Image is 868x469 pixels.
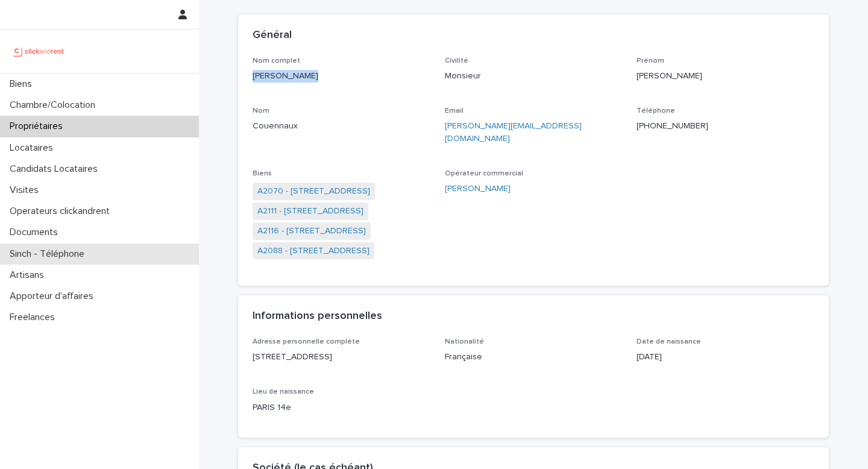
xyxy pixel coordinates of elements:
span: Date de naissance [637,338,701,345]
h2: Informations personnelles [253,310,382,323]
span: Biens [253,170,272,177]
p: Propriétaires [5,121,72,132]
p: Française [445,351,623,364]
span: Opérateur commercial [445,170,523,177]
p: Chambre/Colocation [5,99,105,111]
span: Nationalité [445,338,484,345]
a: A2111 - [STREET_ADDRESS] [257,205,363,218]
a: A2088 - [STREET_ADDRESS] [257,245,370,257]
a: A2070 - [STREET_ADDRESS] [257,185,370,198]
p: Sinch - Téléphone [5,248,94,260]
p: Couennaux [253,120,430,133]
span: Adresse personnelle complète [253,338,360,345]
p: Documents [5,227,68,238]
span: Téléphone [637,107,675,115]
a: [PERSON_NAME] [445,183,511,195]
h2: Général [253,29,292,42]
a: [PERSON_NAME][EMAIL_ADDRESS][DOMAIN_NAME] [445,122,582,143]
span: Nom [253,107,269,115]
span: Lieu de naissance [253,388,314,395]
p: Biens [5,78,42,90]
span: Email [445,107,464,115]
p: Artisans [5,269,54,281]
span: Prénom [637,57,664,65]
ringoverc2c-84e06f14122c: Call with Ringover [637,122,708,130]
p: PARIS 14e [253,401,430,414]
p: [PERSON_NAME] [637,70,814,83]
img: UCB0brd3T0yccxBKYDjQ [10,39,68,63]
ringoverc2c-number-84e06f14122c: [PHONE_NUMBER] [637,122,708,130]
a: A2116 - [STREET_ADDRESS] [257,225,366,238]
p: Monsieur [445,70,623,83]
p: Apporteur d'affaires [5,291,103,302]
p: Visites [5,184,48,196]
p: Operateurs clickandrent [5,206,119,217]
p: Candidats Locataires [5,163,107,175]
p: [DATE] [637,351,814,364]
p: [STREET_ADDRESS] [253,351,430,364]
p: Freelances [5,312,64,323]
p: Locataires [5,142,63,154]
span: Civilité [445,57,468,65]
p: [PERSON_NAME] [253,70,430,83]
span: Nom complet [253,57,300,65]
